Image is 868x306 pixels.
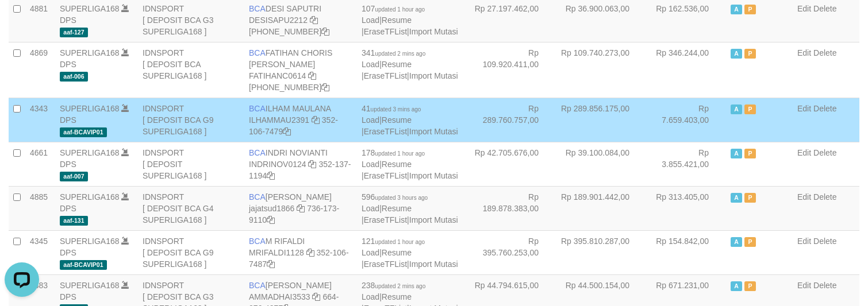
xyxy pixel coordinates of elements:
a: Resume [382,115,412,125]
a: Load [362,292,379,301]
a: Copy 4062281727 to clipboard [321,83,329,92]
a: jajatsud1866 [249,204,294,213]
span: updated 1 hour ago [375,239,425,245]
span: 107 [362,4,425,13]
span: | | | [362,104,458,136]
span: Paused [744,281,756,291]
a: Resume [382,292,412,301]
td: M RIFALDI 352-106-7487 [244,230,357,274]
a: Resume [382,16,412,25]
a: Import Mutasi [409,215,458,224]
a: Import Mutasi [409,27,458,36]
td: IDNSPORT [ DEPOSIT BCA SUPERLIGA168 ] [138,42,244,98]
span: BCA [249,237,266,246]
a: Delete [813,4,836,13]
span: aaf-BCAVIP01 [60,260,107,270]
td: DPS [55,142,138,186]
a: Import Mutasi [409,259,458,269]
span: aaf-127 [60,28,88,37]
span: Active [731,49,742,59]
span: Paused [744,149,756,158]
a: SUPERLIGA168 [60,281,120,290]
span: BCA [249,281,266,290]
span: 178 [362,148,425,157]
td: Rp 3.855.421,00 [647,142,726,186]
span: 238 [362,281,425,290]
td: Rp 154.842,00 [647,230,726,274]
a: Load [362,160,379,169]
a: Copy 3521067487 to clipboard [267,259,275,269]
span: BCA [249,4,266,13]
a: EraseTFList [364,171,407,180]
span: | | | [362,237,458,269]
a: Import Mutasi [409,71,458,80]
span: BCA [249,192,266,202]
span: Active [731,281,742,291]
td: IDNSPORT [ DEPOSIT BCA G9 SUPERLIGA168 ] [138,98,244,142]
a: Load [362,204,379,213]
span: updated 3 mins ago [371,106,421,113]
a: Edit [797,148,811,157]
span: aaf-131 [60,216,88,226]
span: Paused [744,237,756,247]
a: Load [362,248,379,257]
span: Paused [744,193,756,203]
td: Rp 7.659.403,00 [647,98,726,142]
span: 596 [362,192,428,202]
a: Edit [797,281,811,290]
a: EraseTFList [364,71,407,80]
span: aaf-BCAVIP01 [60,127,107,137]
td: Rp 109.920.411,00 [466,42,556,98]
span: Active [731,149,742,158]
span: | | | [362,4,458,36]
a: Edit [797,48,811,57]
a: Load [362,60,379,69]
a: ILHAMMAU2391 [249,115,309,125]
a: Delete [813,237,836,246]
a: SUPERLIGA168 [60,4,120,13]
span: BCA [249,104,266,113]
span: Paused [744,104,756,114]
a: EraseTFList [364,259,407,269]
td: IDNSPORT [ DEPOSIT BCA G9 SUPERLIGA168 ] [138,230,244,274]
a: SUPERLIGA168 [60,192,120,202]
td: DPS [55,186,138,230]
a: SUPERLIGA168 [60,48,120,57]
span: aaf-006 [60,72,88,82]
a: Delete [813,281,836,290]
td: 4345 [25,230,55,274]
a: MRIFALDI1128 [249,248,304,257]
span: 121 [362,237,425,246]
td: IDNSPORT [ DEPOSIT SUPERLIGA168 ] [138,142,244,186]
a: Copy jajatsud1866 to clipboard [297,204,305,213]
a: Edit [797,104,811,113]
td: Rp 395.810.287,00 [556,230,647,274]
a: SUPERLIGA168 [60,237,120,246]
td: [PERSON_NAME] 736-173-9110 [244,186,357,230]
a: Delete [813,104,836,113]
span: BCA [249,148,266,157]
span: updated 2 mins ago [375,51,425,57]
a: Edit [797,4,811,13]
a: Resume [382,204,412,213]
span: BCA [249,48,266,57]
td: IDNSPORT [ DEPOSIT BCA G4 SUPERLIGA168 ] [138,186,244,230]
button: Open LiveChat chat widget [5,5,39,39]
a: Resume [382,160,412,169]
td: 4343 [25,98,55,142]
td: Rp 42.705.676,00 [466,142,556,186]
a: Copy 4062280453 to clipboard [321,27,329,36]
td: 4661 [25,142,55,186]
td: Rp 189.901.442,00 [556,186,647,230]
a: Import Mutasi [409,127,458,136]
a: Delete [813,48,836,57]
a: Copy AMMADHAI3533 to clipboard [312,292,320,301]
a: EraseTFList [364,27,407,36]
a: EraseTFList [364,127,407,136]
a: Edit [797,237,811,246]
a: Edit [797,192,811,202]
td: DPS [55,42,138,98]
a: Copy FATIHANC0614 to clipboard [308,71,316,80]
a: AMMADHAI3533 [249,292,310,301]
a: Copy INDRINOV0124 to clipboard [308,160,316,169]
